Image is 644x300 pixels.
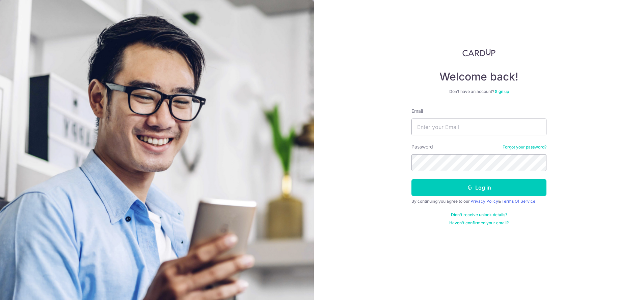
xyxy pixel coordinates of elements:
a: Forgot your password? [503,144,546,150]
a: Sign up [495,89,509,94]
a: Terms Of Service [502,199,535,204]
div: By continuing you agree to our & [411,199,546,204]
input: Enter your Email [411,119,546,135]
button: Log in [411,179,546,196]
label: Password [411,143,433,150]
a: Privacy Policy [471,199,498,204]
div: Don’t have an account? [411,89,546,94]
h4: Welcome back! [411,70,546,84]
a: Didn't receive unlock details? [451,212,507,218]
img: CardUp Logo [462,48,495,57]
a: Haven't confirmed your email? [449,220,509,226]
label: Email [411,108,423,114]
